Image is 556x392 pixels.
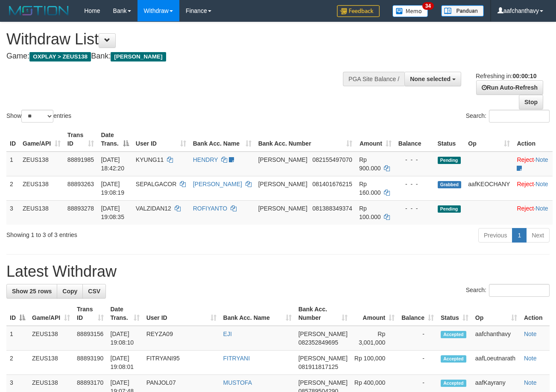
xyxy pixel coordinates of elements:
th: ID [6,127,19,152]
th: Action [521,301,550,326]
th: User ID: activate to sort column ascending [143,301,220,326]
h1: Latest Withdraw [6,263,550,280]
td: - [398,351,437,375]
td: aafLoeutnarath [472,351,521,375]
a: Note [524,355,537,362]
a: Note [524,379,537,386]
img: Feedback.jpg [337,5,380,17]
a: Previous [478,228,512,243]
img: Button%20Memo.svg [392,5,428,17]
th: Amount: activate to sort column ascending [356,127,395,152]
th: User ID: activate to sort column ascending [132,127,190,152]
span: Copy 081401676215 to clipboard [312,181,352,187]
td: [DATE] 19:08:01 [107,351,143,375]
div: - - - [398,155,431,164]
span: KYUNG11 [136,156,164,163]
span: [DATE] 18:42:20 [101,156,124,172]
span: Rp 160.000 [359,181,381,196]
div: - - - [398,204,431,213]
td: 88893190 [73,351,107,375]
td: 2 [6,351,29,375]
td: - [398,326,437,351]
span: OXPLAY > ZEUS138 [29,52,91,61]
th: Op: activate to sort column ascending [465,127,513,152]
td: Rp 100,000 [351,351,398,375]
span: [DATE] 19:08:19 [101,181,124,196]
span: [PERSON_NAME] [298,379,348,386]
th: Balance: activate to sort column ascending [398,301,437,326]
a: [PERSON_NAME] [193,181,242,187]
td: aafchanthavy [472,326,521,351]
th: Bank Acc. Number: activate to sort column ascending [255,127,356,152]
td: 88893156 [73,326,107,351]
td: ZEUS138 [29,326,73,351]
th: Date Trans.: activate to sort column descending [97,127,132,152]
a: 1 [512,228,527,243]
th: Balance [395,127,434,152]
span: 88893278 [67,205,94,212]
a: Stop [519,95,543,109]
th: ID: activate to sort column descending [6,301,29,326]
td: · [513,200,553,225]
span: [PERSON_NAME] [298,355,348,362]
button: None selected [404,72,461,86]
a: Note [536,156,548,163]
th: Op: activate to sort column ascending [472,301,521,326]
span: Copy 081388349374 to clipboard [312,205,352,212]
span: Refreshing in: [476,73,536,79]
td: 3 [6,200,19,225]
th: Game/API: activate to sort column ascending [29,301,73,326]
span: [PERSON_NAME] [111,52,166,61]
img: MOTION_logo.png [6,4,71,17]
a: Note [536,205,548,212]
a: Note [536,181,548,187]
div: PGA Site Balance / [343,72,404,86]
a: Reject [517,181,534,187]
td: Rp 3,001,000 [351,326,398,351]
span: [PERSON_NAME] [258,156,307,163]
a: Reject [517,156,534,163]
a: FITRYANI [223,355,250,362]
span: Rp 100.000 [359,205,381,220]
th: Amount: activate to sort column ascending [351,301,398,326]
span: 34 [422,2,434,10]
th: Bank Acc. Number: activate to sort column ascending [295,301,351,326]
th: Trans ID: activate to sort column ascending [73,301,107,326]
td: · [513,152,553,176]
a: Show 25 rows [6,284,57,298]
a: EJI [223,331,232,337]
a: Note [524,331,537,337]
img: panduan.png [441,5,484,17]
input: Search: [489,110,550,123]
a: Copy [57,284,83,298]
span: Show 25 rows [12,288,52,295]
td: ZEUS138 [19,176,64,200]
select: Showentries [21,110,53,123]
label: Show entries [6,110,71,123]
span: [PERSON_NAME] [258,205,307,212]
input: Search: [489,284,550,297]
a: Reject [517,205,534,212]
td: FITRYANI95 [143,351,220,375]
th: Bank Acc. Name: activate to sort column ascending [220,301,295,326]
span: None selected [410,76,451,82]
a: Next [526,228,550,243]
td: · [513,176,553,200]
strong: 00:00:10 [512,73,536,79]
td: ZEUS138 [29,351,73,375]
span: CSV [88,288,100,295]
a: ROFIYANTO [193,205,227,212]
a: Run Auto-Refresh [476,80,543,95]
span: SEPALGACOR [136,181,176,187]
span: Copy 081911817125 to clipboard [298,363,338,370]
th: Action [513,127,553,152]
span: Rp 900.000 [359,156,381,172]
span: [PERSON_NAME] [258,181,307,187]
span: Copy 082352849695 to clipboard [298,339,338,346]
td: aafKEOCHANY [465,176,513,200]
th: Bank Acc. Name: activate to sort column ascending [190,127,255,152]
span: Copy 082155497070 to clipboard [312,156,352,163]
span: 88893263 [67,181,94,187]
span: Grabbed [438,181,462,188]
th: Trans ID: activate to sort column ascending [64,127,98,152]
